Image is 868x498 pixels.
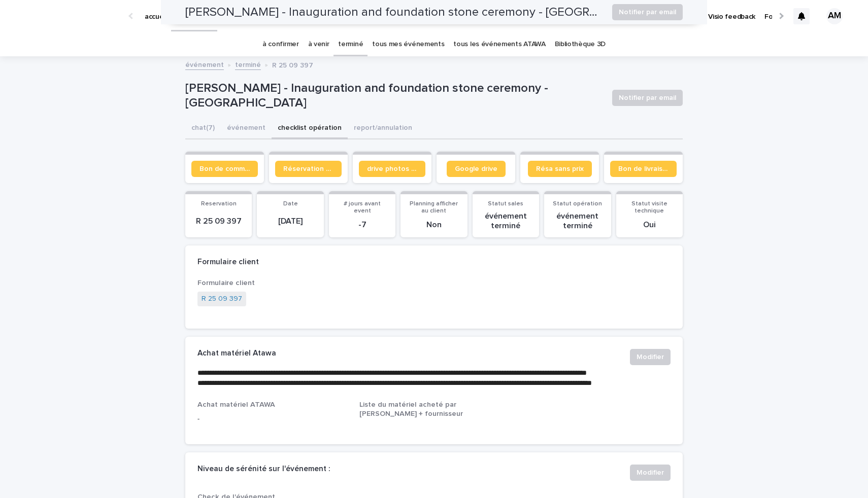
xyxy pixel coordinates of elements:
span: Bon de livraison [618,165,669,172]
a: événement [185,58,224,70]
span: Réservation client [283,165,333,172]
p: Non [407,220,461,230]
a: à confirmer [262,32,299,56]
span: Planning afficher au client [410,201,458,214]
button: checklist opération [272,118,348,139]
button: Notifier par email [612,90,683,106]
a: tous les événements ATAWA [453,32,545,56]
button: événement [221,118,272,139]
a: Bon de commande [191,161,258,177]
span: Modifier [637,352,664,362]
span: Statut visite technique [631,201,667,214]
span: Notifier par email [619,93,676,103]
a: R 25 09 397 [202,294,242,304]
a: à venir [308,32,329,56]
a: terminé [338,32,363,56]
button: Modifier [630,465,671,481]
button: chat (7) [185,118,221,139]
p: -7 [335,220,389,230]
span: Résa sans prix [536,165,584,172]
p: [DATE] [263,217,317,226]
span: Statut opération [553,201,602,207]
p: événement terminé [479,211,533,231]
a: Bibliothèque 3D [555,32,606,56]
button: Modifier [630,349,671,365]
div: AM [826,8,843,24]
p: R 25 09 397 [191,217,246,226]
a: Réservation client [275,161,342,177]
p: Oui [622,220,677,230]
span: Achat matériel ATAWA [197,401,275,408]
span: Date [283,201,298,207]
span: # jours avant event [344,201,381,214]
a: tous mes événements [372,32,444,56]
a: terminé [235,58,261,70]
h2: Niveau de sérénité sur l'événement : [197,465,330,474]
a: Résa sans prix [528,161,592,177]
h2: Formulaire client [197,258,259,267]
span: Bon de commande [199,165,250,172]
p: - [197,414,347,424]
p: [PERSON_NAME] - Inauguration and foundation stone ceremony - [GEOGRAPHIC_DATA] [185,81,604,111]
button: report/annulation [348,118,418,139]
span: Formulaire client [197,279,255,287]
h2: Achat matériel Atawa [197,349,276,358]
span: Google drive [455,165,497,172]
a: Google drive [447,161,506,177]
a: Bon de livraison [610,161,677,177]
img: Ls34BcGeRexTGTNfXpUC [20,6,119,26]
span: Reservation [201,201,237,207]
span: Modifier [637,468,664,478]
a: drive photos coordinateur [359,161,425,177]
span: drive photos coordinateur [367,165,417,172]
p: événement terminé [550,211,605,231]
p: R 25 09 397 [272,59,313,70]
span: Statut sales [488,201,523,207]
span: Liste du matériel acheté par [PERSON_NAME] + fournisseur [359,401,463,417]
